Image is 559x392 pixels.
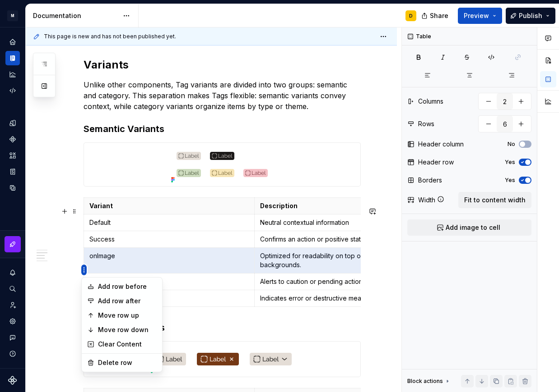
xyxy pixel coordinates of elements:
div: Add row after [98,296,157,305]
div: Clear Content [98,340,157,349]
div: Add row before [98,282,157,291]
div: Move row down [98,325,157,334]
div: Delete row [98,358,157,367]
div: Move row up [98,311,157,320]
